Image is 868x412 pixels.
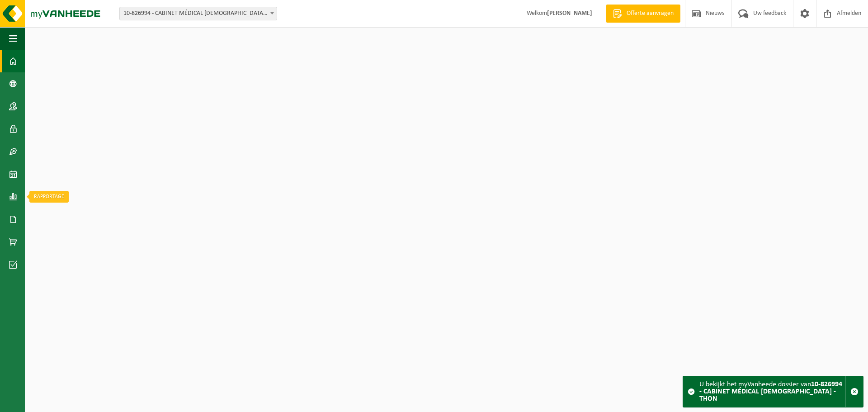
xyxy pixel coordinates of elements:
[606,5,680,23] a: Offerte aanvragen
[119,7,277,20] span: 10-826994 - CABINET MÉDICAL ALTER-NATIVES - THON
[699,381,842,403] strong: 10-826994 - CABINET MÉDICAL [DEMOGRAPHIC_DATA] - THON
[624,9,676,18] span: Offerte aanvragen
[699,376,845,407] div: U bekijkt het myVanheede dossier van
[120,7,277,20] span: 10-826994 - CABINET MÉDICAL ALTER-NATIVES - THON
[547,10,592,17] strong: [PERSON_NAME]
